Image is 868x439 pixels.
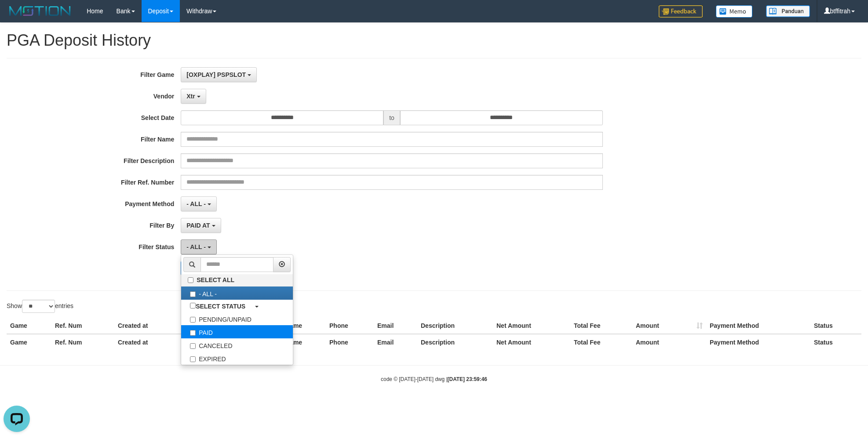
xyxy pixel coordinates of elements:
b: SELECT STATUS [196,303,245,310]
label: PAID [181,325,293,338]
input: CANCELED [190,343,196,349]
th: Created at [114,334,201,350]
input: SELECT STATUS [190,303,196,308]
th: Description [417,318,493,334]
th: Ref. Num [51,334,114,350]
th: Net Amount [493,318,570,334]
input: EXPIRED [190,356,196,362]
img: panduan.png [766,5,810,17]
th: Amount [632,334,706,350]
label: CANCELED [181,338,293,352]
th: Status [810,334,861,350]
span: Xtr [186,93,195,100]
label: EXPIRED [181,352,293,365]
th: Payment Method [706,334,810,350]
th: Total Fee [570,318,632,334]
label: SELECT ALL [181,274,293,286]
span: - ALL - [186,200,206,207]
label: - ALL - [181,287,293,300]
a: SELECT STATUS [181,300,293,312]
th: Game [7,334,51,350]
label: Show entries [7,300,73,313]
th: Net Amount [493,334,570,350]
th: Phone [326,334,374,350]
th: Status [810,318,861,334]
th: Created at [114,318,201,334]
th: Ref. Num [51,318,114,334]
button: - ALL - [181,239,216,254]
input: PAID [190,330,196,336]
small: code © [DATE]-[DATE] dwg | [381,376,487,382]
th: Payment Method [706,318,810,334]
span: - ALL - [186,243,206,250]
th: Phone [326,318,374,334]
button: PAID AT [181,218,221,233]
span: to [383,110,400,125]
th: Amount [632,318,706,334]
th: Description [417,334,493,350]
select: Showentries [22,300,55,313]
img: MOTION_logo.png [7,4,73,18]
button: Open LiveChat chat widget [4,4,30,30]
th: Game [7,318,51,334]
span: [OXPLAY] PSPSLOT [186,71,246,78]
button: Xtr [181,89,206,104]
strong: [DATE] 23:59:46 [448,376,487,382]
img: Button%20Memo.svg [716,5,753,18]
button: - ALL - [181,196,216,211]
th: Email [374,318,417,334]
h1: PGA Deposit History [7,32,861,49]
input: SELECT ALL [188,277,193,283]
img: Feedback.jpg [659,5,703,18]
th: Name [282,318,326,334]
span: PAID AT [186,222,210,229]
input: - ALL - [190,291,196,297]
th: Total Fee [570,334,632,350]
button: [OXPLAY] PSPSLOT [181,67,257,82]
th: Email [374,334,417,350]
input: PENDING/UNPAID [190,317,196,323]
label: PENDING/UNPAID [181,312,293,325]
th: Name [282,334,326,350]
